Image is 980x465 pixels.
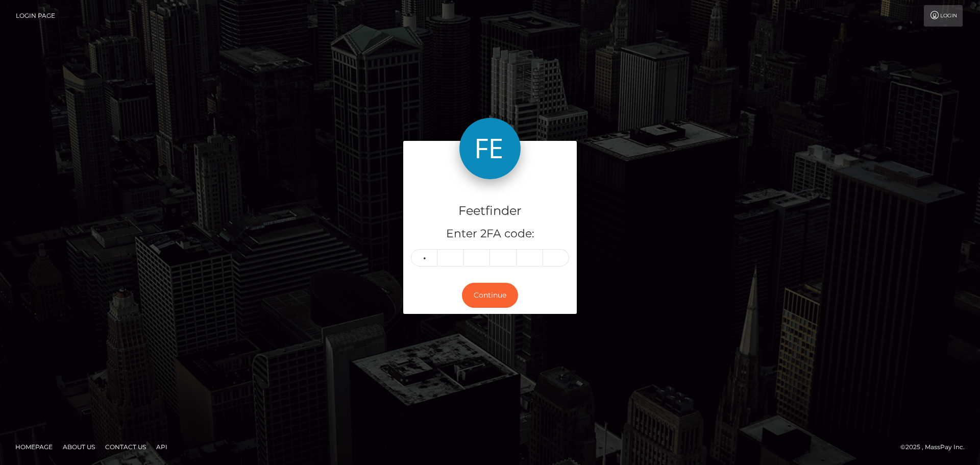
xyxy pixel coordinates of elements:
[152,439,171,455] a: API
[11,439,57,455] a: Homepage
[101,439,150,455] a: Contact Us
[459,118,521,179] img: Feetfinder
[411,202,569,220] h4: Feetfinder
[16,5,55,27] a: Login Page
[462,283,518,308] button: Continue
[411,226,569,242] h5: Enter 2FA code:
[59,439,99,455] a: About Us
[900,442,972,453] div: © 2025 , MassPay Inc.
[924,5,963,27] a: Login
